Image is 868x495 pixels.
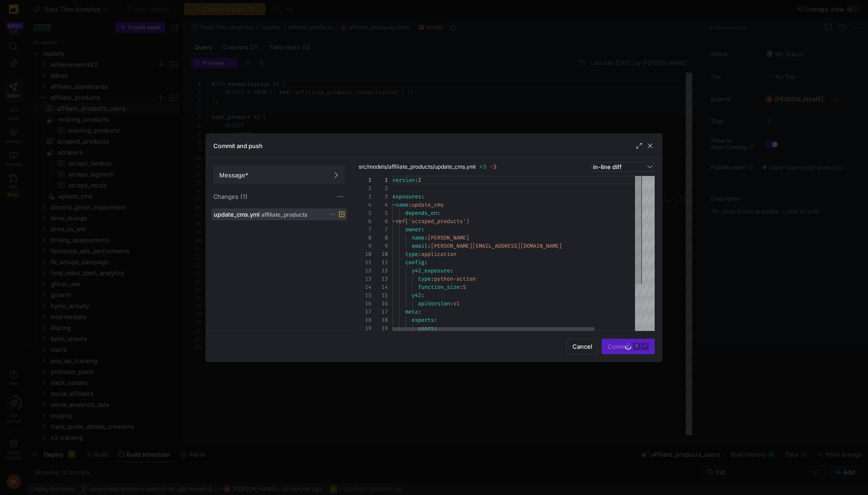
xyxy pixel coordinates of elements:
[371,184,388,192] div: 2
[418,325,434,332] span: users
[405,308,418,315] span: meta
[424,259,428,266] span: :
[355,316,371,324] div: 18
[371,176,388,184] div: 1
[371,209,388,217] div: 5
[355,283,371,291] div: 14
[434,316,437,324] span: :
[355,192,371,201] div: 3
[371,275,388,283] div: 13
[355,209,371,217] div: 5
[219,171,249,179] span: Message*
[355,242,371,250] div: 9
[213,142,263,149] h3: Commit and push
[460,283,463,291] span: :
[371,308,388,316] div: 17
[453,300,460,307] span: v1
[355,266,371,275] div: 12
[355,258,371,266] div: 11
[405,250,418,258] span: type
[355,176,371,184] div: 1
[490,163,497,170] span: -3
[213,193,248,200] span: Changes (1)
[355,299,371,308] div: 16
[371,225,388,234] div: 7
[371,324,388,332] div: 19
[371,316,388,324] div: 18
[392,201,396,208] span: -
[405,226,421,233] span: owner
[392,176,415,184] span: version
[392,218,396,225] span: -
[371,201,388,209] div: 4
[213,165,345,185] button: Message*
[428,242,431,250] span: :
[424,234,428,241] span: :
[371,299,388,308] div: 16
[431,242,562,250] span: [PERSON_NAME][EMAIL_ADDRESS][DOMAIN_NAME]
[371,242,388,250] div: 9
[412,201,444,208] span: update_cms
[371,291,388,299] div: 15
[412,242,428,250] span: email
[431,275,434,282] span: :
[355,184,371,192] div: 2
[428,234,469,241] span: [PERSON_NAME]
[371,283,388,291] div: 14
[396,218,469,225] span: ref('scraped_products')
[434,275,476,282] span: python-action
[593,163,622,170] span: in-line diff
[371,234,388,242] div: 8
[412,267,450,274] span: y42_exposure
[421,292,424,299] span: :
[405,259,424,266] span: config
[405,209,437,217] span: depends_on
[412,234,424,241] span: name
[214,211,259,218] span: update_cms.yml
[355,225,371,234] div: 7
[479,163,487,170] span: +3
[355,324,371,332] div: 19
[418,300,450,307] span: apiVersion
[371,266,388,275] div: 12
[355,291,371,299] div: 15
[396,201,408,208] span: name
[418,250,421,258] span: :
[421,250,456,258] span: application
[415,176,418,184] span: :
[434,325,437,332] span: :
[412,316,434,324] span: experts
[421,226,424,233] span: :
[463,283,466,291] span: S
[355,275,371,283] div: 13
[450,267,453,274] span: :
[355,308,371,316] div: 17
[392,193,421,200] span: exposures
[355,234,371,242] div: 8
[371,217,388,225] div: 6
[437,209,440,217] span: :
[355,201,371,209] div: 4
[412,292,421,299] span: y42
[261,212,307,218] span: affiliate_products
[371,192,388,201] div: 3
[408,201,412,208] span: :
[371,250,388,258] div: 10
[566,339,598,354] button: Cancel
[371,258,388,266] div: 11
[418,176,421,184] span: 2
[450,300,453,307] span: :
[355,250,371,258] div: 10
[418,283,460,291] span: function_size
[212,208,347,220] button: update_cms.ymlaffiliate_products
[418,275,431,282] span: type
[355,217,371,225] div: 6
[418,308,421,315] span: :
[572,343,592,350] span: Cancel
[421,193,424,200] span: :
[359,164,476,170] span: src/models/affiliate_products/update_cms.yml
